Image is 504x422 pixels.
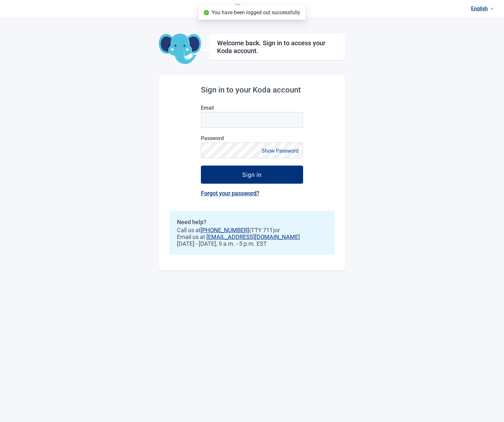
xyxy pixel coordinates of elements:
main: Main content [159,18,345,270]
img: Koda Elephant [159,34,201,65]
a: Current language: English [468,3,496,14]
span: Email us at [177,233,327,240]
button: Show Password [260,146,301,155]
a: [EMAIL_ADDRESS][DOMAIN_NAME] [206,233,300,240]
span: down [490,7,494,10]
a: [PHONE_NUMBER] [201,227,249,233]
div: Sign in [242,171,262,178]
h1: Welcome back. Sign in to access your Koda account. [217,39,337,55]
span: You have been logged out successfully [212,9,300,16]
img: Koda Health [236,4,269,14]
span: Call us at (TTY 711) or [177,227,327,233]
label: Email [201,105,303,111]
button: Sign in [201,166,303,184]
span: [DATE] - [DATE], 9 a.m. - 5 p.m. EST [177,240,327,247]
h2: Need help? [177,219,327,225]
h2: Sign in to your Koda account [201,85,303,94]
a: Forgot your password? [201,190,259,197]
span: check-circle [204,10,209,15]
label: Password [201,135,303,141]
